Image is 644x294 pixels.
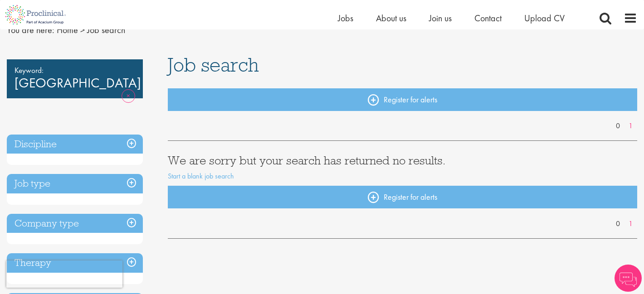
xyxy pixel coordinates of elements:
[168,171,234,181] a: Start a blank job search
[624,121,637,131] a: 1
[168,53,259,77] span: Job search
[7,59,143,98] div: [GEOGRAPHIC_DATA]
[7,135,143,154] h3: Discipline
[15,64,135,77] span: Keyword:
[429,12,452,24] a: Join us
[168,154,637,166] h3: We are sorry but your search has returned no results.
[615,265,642,292] img: Chatbot
[6,260,122,288] iframe: reCAPTCHA
[7,214,143,233] h3: Company type
[57,24,78,36] a: breadcrumb link
[87,24,125,36] span: Job search
[80,24,85,36] span: >
[524,12,565,24] a: Upload CV
[338,12,353,24] a: Jobs
[474,12,502,24] a: Contact
[624,219,637,229] a: 1
[7,253,143,273] h3: Therapy
[7,174,143,193] h3: Job type
[122,89,135,116] a: Remove
[168,88,637,111] a: Register for alerts
[7,24,54,36] span: You are here:
[611,219,624,229] a: 0
[611,121,624,131] a: 0
[376,12,406,24] a: About us
[168,186,637,208] a: Register for alerts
